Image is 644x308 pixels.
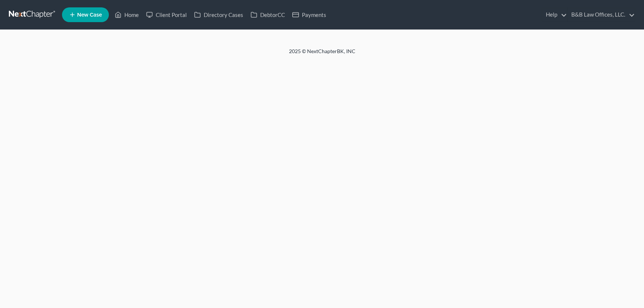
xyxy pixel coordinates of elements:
[112,48,533,61] div: 2025 © NextChapterBK, INC
[142,8,190,21] a: Client Portal
[568,8,635,21] a: B&B Law Offices, LLC.
[111,8,142,21] a: Home
[62,7,109,22] new-legal-case-button: New Case
[289,8,330,21] a: Payments
[190,8,247,21] a: Directory Cases
[247,8,289,21] a: DebtorCC
[542,8,567,21] a: Help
